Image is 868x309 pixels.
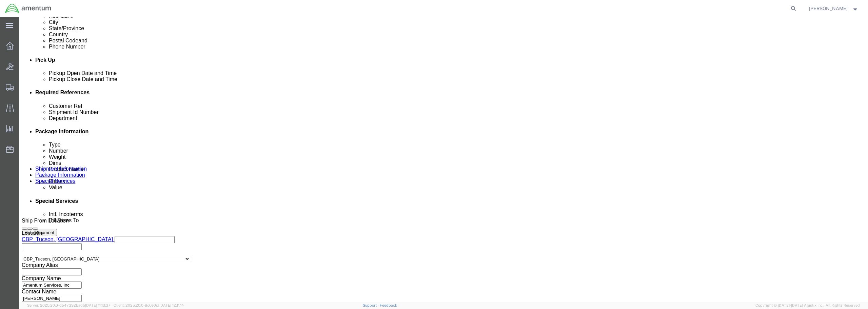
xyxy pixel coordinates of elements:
span: [DATE] 11:13:37 [85,303,111,307]
a: Support [363,303,380,307]
span: Client: 2025.20.0-8c6e0cf [114,303,184,307]
span: Copyright © [DATE]-[DATE] Agistix Inc., All Rights Reserved [755,303,860,308]
img: logo [5,3,52,14]
button: [PERSON_NAME] [809,4,859,13]
span: [DATE] 12:11:14 [159,303,184,307]
a: Feedback [380,303,397,307]
iframe: FS Legacy Container [19,17,868,302]
span: Server: 2025.20.0-db47332bad5 [27,303,111,307]
span: Derrick Gory [809,5,848,12]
